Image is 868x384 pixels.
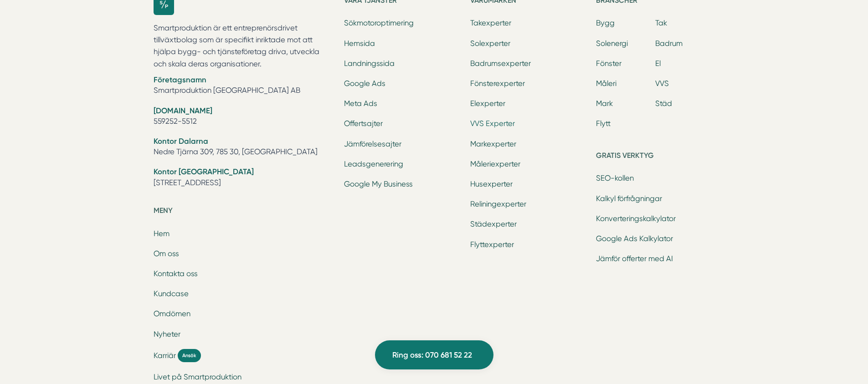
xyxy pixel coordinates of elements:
a: Jämför offerter med AI [596,254,673,263]
a: VVS [655,79,669,88]
a: El [655,59,661,68]
a: Nyheter [154,330,180,339]
a: Fönster [596,59,621,68]
strong: Företagsnamn [154,75,206,84]
a: Konverteringskalkylator [596,214,676,223]
a: Google My Business [344,180,413,188]
a: Takexperter [470,19,511,27]
a: Badrumsexperter [470,59,531,68]
a: Hem [154,229,169,238]
a: Måleri [596,79,616,88]
a: Landningssida [344,59,395,68]
a: Offertsajter [344,119,383,128]
a: Städ [655,99,672,108]
a: Måleriexperter [470,160,520,168]
li: Nedre Tjärna 309, 785 30, [GEOGRAPHIC_DATA] [154,136,334,159]
a: Elexperter [470,99,505,108]
li: Smartproduktion [GEOGRAPHIC_DATA] AB [154,75,334,98]
span: Ansök [178,349,201,362]
li: [STREET_ADDRESS] [154,167,334,190]
a: Meta Ads [344,99,377,108]
a: Fönsterexperter [470,79,525,88]
a: Husexperter [470,180,513,188]
strong: [DOMAIN_NAME] [154,106,212,115]
strong: Kontor [GEOGRAPHIC_DATA] [154,167,254,176]
li: 559252-5512 [154,106,334,129]
a: Hemsida [344,39,375,48]
a: Leadsgenerering [344,160,403,168]
span: Ring oss: 070 681 52 22 [392,349,472,361]
a: Kalkyl förfrågningar [596,194,662,203]
a: Städexperter [470,220,517,228]
a: Ring oss: 070 681 52 22 [375,340,493,369]
a: Flytt [596,119,611,128]
a: Om oss [154,249,179,258]
a: Karriär Ansök [154,349,334,362]
a: Badrum [655,39,683,48]
a: Omdömen [154,309,190,318]
h5: Gratis verktyg [596,150,714,164]
a: Solexperter [470,39,510,48]
a: SEO-kollen [596,174,634,182]
a: Sökmotoroptimering [344,19,414,27]
a: Reliningexperter [470,200,526,208]
a: Mark [596,99,613,108]
a: Google Ads Kalkylator [596,234,673,243]
a: Markexperter [470,140,516,148]
a: Flyttexperter [470,240,514,249]
a: VVS Experter [470,119,515,128]
strong: Kontor Dalarna [154,136,208,146]
a: Jämförelsesajter [344,140,401,148]
a: Bygg [596,19,615,27]
a: Kundcase [154,289,189,298]
a: Solenergi [596,39,628,48]
a: Livet på Smartproduktion [154,373,241,381]
p: Smartproduktion är ett entreprenörsdrivet tillväxtbolag som är specifikt inriktade mot att hjälpa... [154,22,334,71]
a: Google Ads [344,79,385,88]
h5: Meny [154,205,334,219]
a: Tak [655,19,667,27]
a: Kontakta oss [154,269,198,278]
span: Karriär [154,350,176,361]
